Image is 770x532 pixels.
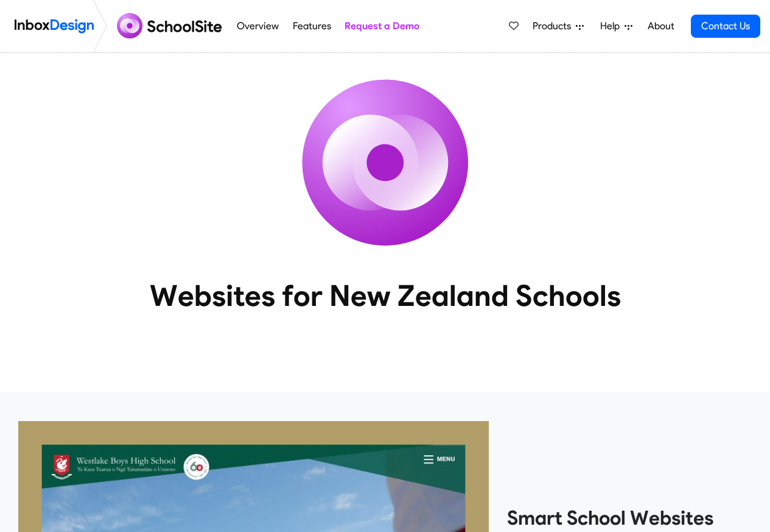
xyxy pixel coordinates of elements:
[96,277,674,314] heading: Websites for New Zealand Schools
[533,19,576,34] span: Products
[276,53,495,272] img: icon_schoolsite.svg
[507,506,752,530] heading: Smart School Websites
[595,14,637,38] a: Help
[341,14,422,38] a: Request a Demo
[289,14,334,38] a: Features
[691,15,760,38] a: Contact Us
[528,14,589,38] a: Products
[112,12,230,41] img: schoolsite logo
[644,14,677,38] a: About
[234,14,282,38] a: Overview
[600,19,625,34] span: Help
